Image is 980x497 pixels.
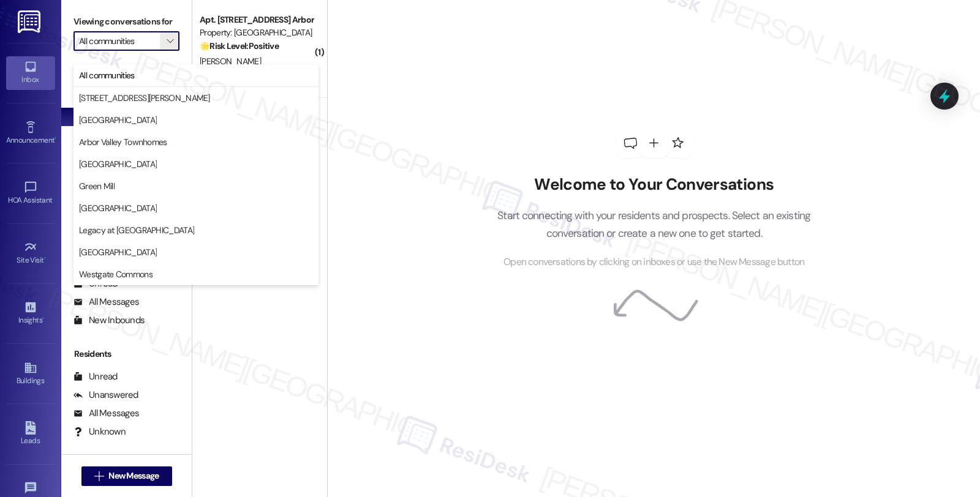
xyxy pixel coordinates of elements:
[79,268,153,280] span: Westgate Commons
[73,296,139,308] div: All Messages
[200,13,313,26] div: Apt. [STREET_ADDRESS] Arbor Valley Homeowners Association, Inc.
[55,134,56,143] span: •
[79,31,160,51] input: All communities
[108,469,159,482] span: New Message
[79,114,157,126] span: [GEOGRAPHIC_DATA]
[479,175,829,195] h2: Welcome to Your Conversations
[73,425,126,438] div: Unknown
[6,357,55,390] a: Buildings
[18,10,43,33] img: ResiDesk Logo
[73,12,179,31] label: Viewing conversations for
[73,389,138,402] div: Unanswered
[61,348,192,361] div: Residents
[73,407,139,420] div: All Messages
[6,56,55,89] a: Inbox
[44,254,46,263] span: •
[73,314,145,327] div: New Inbounds
[200,26,313,39] div: Property: [GEOGRAPHIC_DATA]
[79,136,167,148] span: Arbor Valley Townhomes
[79,158,157,170] span: [GEOGRAPHIC_DATA]
[79,69,135,81] span: All communities
[73,370,118,383] div: Unread
[94,471,104,481] i: 
[79,246,157,258] span: [GEOGRAPHIC_DATA]
[503,255,804,270] span: Open conversations by clicking on inboxes or use the New Message button
[167,36,173,46] i: 
[79,92,210,104] span: [STREET_ADDRESS][PERSON_NAME]
[200,56,261,67] span: [PERSON_NAME]
[79,224,194,236] span: Legacy at [GEOGRAPHIC_DATA]
[79,180,115,192] span: Green Mill
[61,69,192,82] div: Prospects + Residents
[79,202,157,214] span: [GEOGRAPHIC_DATA]
[81,466,172,486] button: New Message
[61,236,192,249] div: Prospects
[479,207,829,242] p: Start connecting with your residents and prospects. Select an existing conversation or create a n...
[6,237,55,270] a: Site Visit •
[6,417,55,450] a: Leads
[200,40,279,51] strong: 🌟 Risk Level: Positive
[6,297,55,330] a: Insights •
[42,314,44,323] span: •
[6,177,55,210] a: HOA Assistant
